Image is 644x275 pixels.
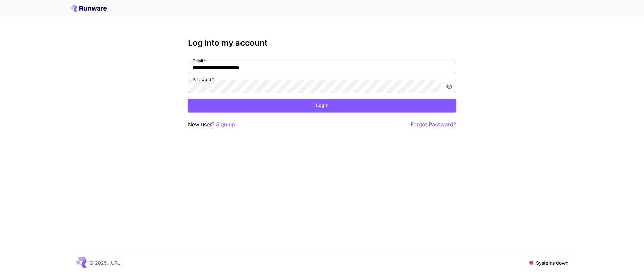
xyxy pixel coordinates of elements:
[411,120,456,129] button: Forgot Password?
[216,120,235,129] button: Sign up
[188,120,235,129] p: New user?
[193,77,214,82] label: Password
[536,259,568,266] p: Systems down
[443,80,455,93] button: toggle password visibility
[188,99,456,112] button: Login
[188,38,456,48] h3: Log into my account
[193,58,206,64] label: Email
[89,259,122,266] p: © 2025, [URL]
